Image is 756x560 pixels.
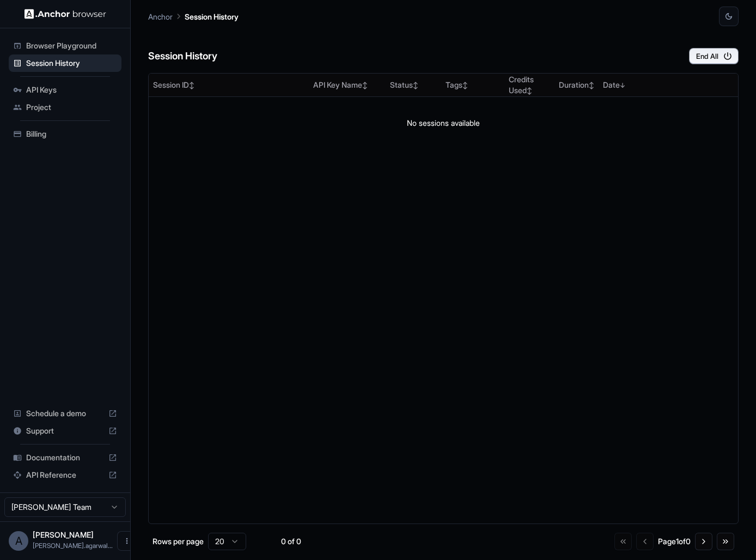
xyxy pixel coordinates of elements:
[446,80,500,90] div: Tags
[26,425,104,436] span: Support
[26,129,117,139] span: Billing
[9,449,121,466] div: Documentation
[33,541,113,550] span: aayush.agarwal@medable.com
[362,81,368,89] span: ↕
[153,536,204,547] p: Rows per page
[26,58,117,69] span: Session History
[26,470,104,480] span: API Reference
[9,531,28,551] div: A
[26,102,117,113] span: Project
[462,81,468,89] span: ↕
[527,87,532,95] span: ↕
[9,466,121,484] div: API Reference
[26,40,117,51] span: Browser Playground
[9,422,121,440] div: Support
[153,80,304,90] div: Session ID
[26,452,104,463] span: Documentation
[26,84,117,95] span: API Keys
[148,10,239,22] nav: breadcrumb
[603,80,675,90] div: Date
[264,536,318,547] div: 0 of 0
[26,408,104,419] span: Schedule a demo
[148,11,173,22] p: Anchor
[9,81,121,99] div: API Keys
[509,74,551,96] div: Credits Used
[25,9,106,19] img: Anchor Logo
[9,405,121,422] div: Schedule a demo
[658,536,691,547] div: Page 1 of 0
[689,48,739,64] button: End All
[189,81,194,89] span: ↕
[413,81,418,89] span: ↕
[589,81,594,89] span: ↕
[185,11,239,22] p: Session History
[559,80,594,90] div: Duration
[9,54,121,72] div: Session History
[313,80,381,90] div: API Key Name
[390,80,437,90] div: Status
[620,81,625,89] span: ↓
[9,37,121,54] div: Browser Playground
[149,97,738,149] td: No sessions available
[148,48,217,64] h6: Session History
[33,530,94,539] span: Aayush Agarwal
[9,99,121,116] div: Project
[117,531,137,551] button: Open menu
[9,125,121,143] div: Billing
